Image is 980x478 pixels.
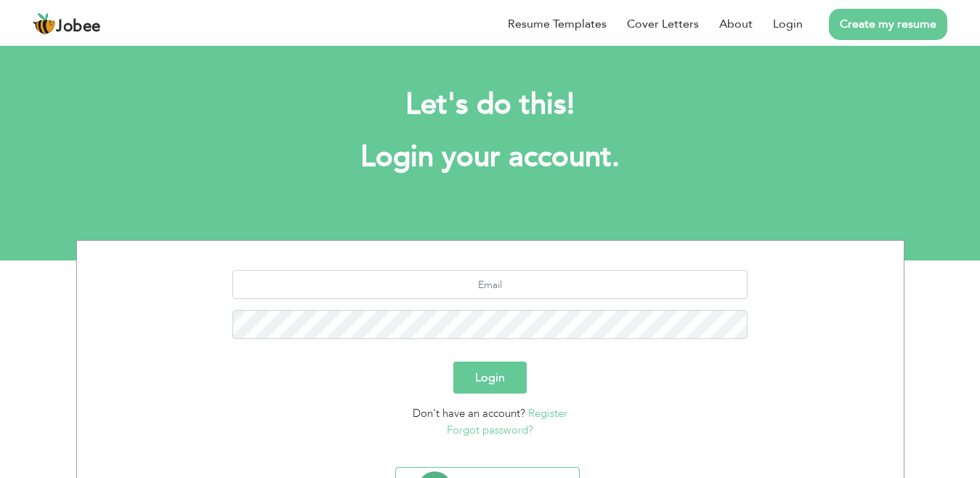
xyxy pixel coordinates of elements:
a: Create my resume [829,9,947,40]
button: Login [453,362,527,394]
a: Forgot password? [447,423,533,437]
a: Register [528,406,567,421]
a: About [719,15,753,33]
span: Don't have an account? [413,406,525,421]
a: Login [773,15,803,33]
a: Cover Letters [627,15,699,33]
h2: Let's do this! [98,86,883,124]
a: Jobee [33,12,101,36]
a: Resume Templates [508,15,607,33]
h1: Login your account. [98,138,883,176]
span: Jobee [56,19,101,35]
input: Email [232,270,748,299]
img: jobee.io [33,12,56,36]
